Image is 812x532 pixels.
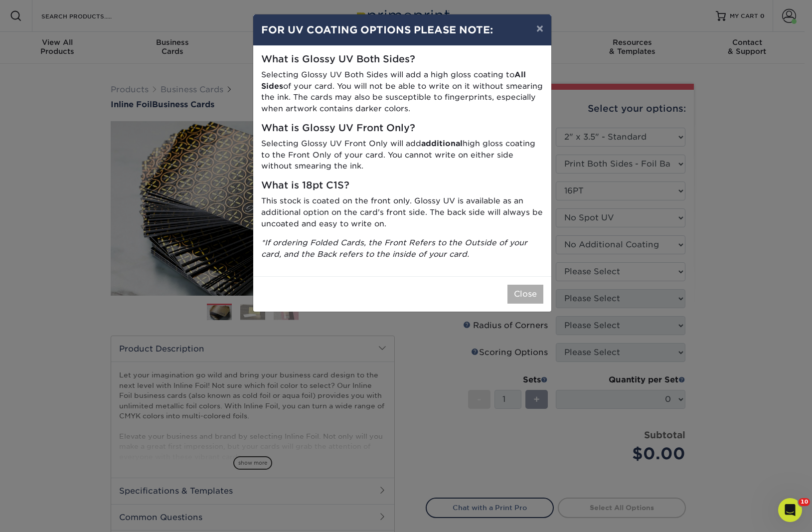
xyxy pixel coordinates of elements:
h5: What is Glossy UV Front Only? [261,123,543,134]
iframe: Intercom live chat [778,498,802,522]
strong: additional [421,139,463,148]
i: *If ordering Folded Cards, the Front Refers to the Outside of your card, and the Back refers to t... [261,238,527,259]
p: Selecting Glossy UV Both Sides will add a high gloss coating to of your card. You will not be abl... [261,69,543,115]
strong: All Sides [261,70,526,91]
p: Selecting Glossy UV Front Only will add high gloss coating to the Front Only of your card. You ca... [261,138,543,172]
button: Close [507,285,543,304]
button: × [528,14,551,42]
h5: What is Glossy UV Both Sides? [261,54,543,65]
p: This stock is coated on the front only. Glossy UV is available as an additional option on the car... [261,195,543,229]
h4: FOR UV COATING OPTIONS PLEASE NOTE: [261,22,543,37]
span: 10 [799,498,810,506]
h5: What is 18pt C1S? [261,180,543,191]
